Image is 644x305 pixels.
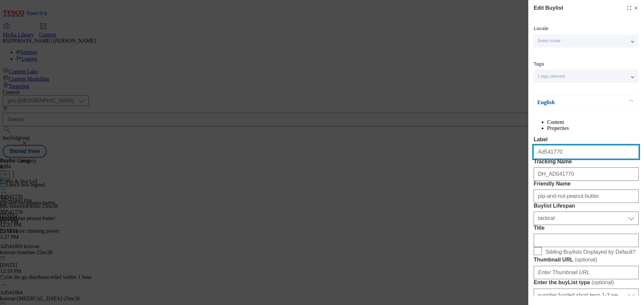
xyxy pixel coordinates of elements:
[534,34,638,48] button: Select locale
[538,39,560,44] span: Select locale
[534,159,639,165] label: Tracking Name
[547,119,639,125] li: Content
[534,70,638,83] button: 1 tags selected
[534,266,639,279] input: Enter Thumbnail URL
[534,256,639,263] label: Thumbnail URL
[534,203,639,209] label: Buylist Lifespan
[534,145,639,159] input: Enter Label
[534,27,548,30] label: Locale
[534,234,639,247] input: Enter Title
[534,137,639,143] label: Label
[534,167,639,181] input: Enter Tracking Name
[534,181,639,187] label: Friendly Name
[538,74,565,79] span: 1 tags selected
[534,279,639,286] label: Enter the buyList type
[534,225,639,231] label: Title
[547,125,639,131] li: Properties
[534,4,563,12] h4: Edit Buylist
[537,99,608,106] p: English
[575,257,597,262] span: ( optional )
[534,62,544,66] label: Tags
[546,249,636,255] span: Sibling Buylists Displayed by Default?
[591,280,614,285] span: ( optional )
[534,189,639,203] input: Enter Friendly Name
